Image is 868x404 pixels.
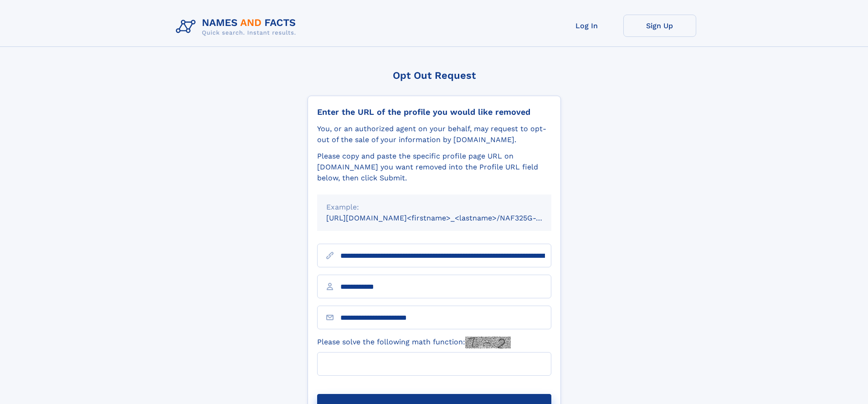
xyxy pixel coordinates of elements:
[317,107,551,117] div: Enter the URL of the profile you would like removed
[623,15,696,37] a: Sign Up
[172,15,303,39] img: Logo Names and Facts
[550,15,623,37] a: Log In
[308,70,561,81] div: Opt Out Request
[317,337,511,348] label: Please solve the following math function:
[326,214,569,222] small: [URL][DOMAIN_NAME]<firstname>_<lastname>/NAF325G-xxxxxxxx
[326,202,542,213] div: Example:
[317,123,551,145] div: You, or an authorized agent on your behalf, may request to opt-out of the sale of your informatio...
[317,151,551,184] div: Please copy and paste the specific profile page URL on [DOMAIN_NAME] you want removed into the Pr...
